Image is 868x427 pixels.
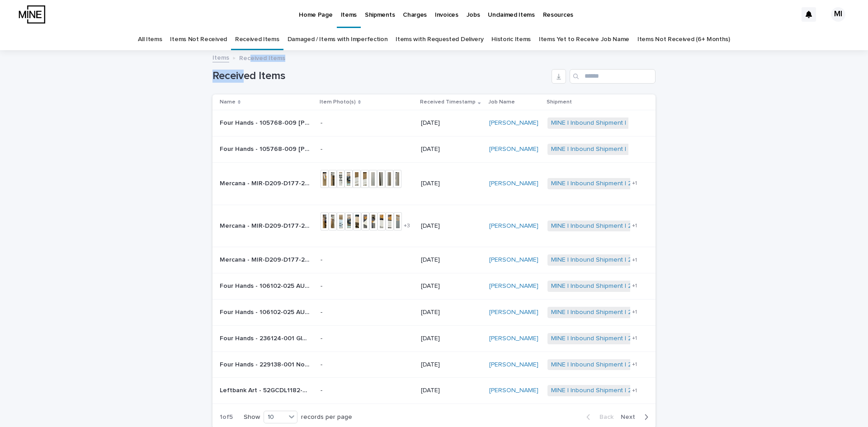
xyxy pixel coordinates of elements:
span: + 1 [632,258,637,263]
p: Mercana - MIR-D209-D177-2448 White Natural Bev Mir 24 x 48 | 72926 [220,254,312,264]
tr: Mercana - MIR-D209-D177-2448 White Natural [PERSON_NAME] 24 x 48 | 72925Mercana - MIR-D209-D177-2... [212,162,656,205]
a: [PERSON_NAME] [489,387,538,394]
tr: Four Hands - 106102-025 AURORA SWIVEL CHAIR | 72912Four Hands - 106102-025 AURORA SWIVEL CHAIR | ... [212,299,656,325]
a: [PERSON_NAME] [489,335,538,343]
p: Four Hands - 105768-009 Augustine Swivel Chair | 72483 [220,144,312,153]
p: - [321,256,411,264]
p: - [321,335,411,343]
tr: Four Hands - 105768-009 [PERSON_NAME] Chair | 72482Four Hands - 105768-009 [PERSON_NAME] Chair | ... [212,110,656,136]
a: MINE | Inbound Shipment | 24004 [551,309,648,316]
a: [PERSON_NAME] [489,145,538,153]
a: Damaged / Items with Imperfection [288,29,388,50]
tr: Four Hands - 106102-025 AURORA SWIVEL CHAIR | 72911Four Hands - 106102-025 AURORA SWIVEL CHAIR | ... [212,273,656,300]
span: Back [594,414,613,420]
p: Show [244,413,260,421]
p: [DATE] [421,361,482,369]
tr: Leftbank Art - 52GCDL1182-36P1710 Atm�sfera | 72885Leftbank Art - 52GCDL1182-36P1710 Atm�sfera | ... [212,378,656,404]
p: records per page [301,413,352,421]
a: [PERSON_NAME] [489,119,538,127]
tr: Mercana - MIR-D209-D177-2448 White Natural [PERSON_NAME] 24 x 48 | 72926Mercana - MIR-D209-D177-2... [212,247,656,273]
p: [DATE] [421,387,482,394]
a: Historic Items [491,29,531,50]
p: [DATE] [421,256,482,264]
div: 10 [264,413,286,422]
a: MINE | Inbound Shipment | 24004 [551,180,648,188]
tr: Mercana - MIR-D209-D177-2448 White Natural [PERSON_NAME] 24 x 48 | 72924Mercana - MIR-D209-D177-2... [212,205,656,247]
p: - [321,361,411,369]
button: Back [579,413,617,421]
p: Four Hands - 106102-025 AURORA SWIVEL CHAIR | 72911 [220,281,312,290]
p: Four Hands - 236124-001 Glenview 6 Door Sideboard | 72916 [220,333,312,343]
p: - [321,119,411,127]
span: + 3 [404,223,410,229]
a: MINE | Inbound Shipment | 24004 [551,222,648,230]
span: + 1 [632,223,637,229]
p: Received Items [239,52,285,62]
p: [DATE] [421,309,482,316]
div: MI [831,7,845,22]
span: + 1 [632,388,637,394]
a: [PERSON_NAME] [489,180,538,188]
a: Items with Requested Delivery [396,29,483,50]
p: [DATE] [421,180,482,188]
a: All Items [138,29,162,50]
a: MINE | Inbound Shipment | 24004 [551,361,648,369]
a: Received Items [235,29,279,50]
a: Items Not Received (6+ Months) [637,29,730,50]
p: Four Hands - 105768-009 Augustine Swivel Chair | 72482 [220,117,312,127]
p: Name [220,97,236,107]
span: + 1 [632,181,637,186]
p: [DATE] [421,145,482,153]
tr: Four Hands - 105768-009 [PERSON_NAME] Chair | 72483Four Hands - 105768-009 [PERSON_NAME] Chair | ... [212,136,656,162]
tr: Four Hands - 229138-001 Nors By [PERSON_NAME] | 72903Four Hands - 229138-001 Nors By [PERSON_NAME... [212,352,656,378]
span: + 1 [632,283,637,289]
a: [PERSON_NAME] [489,309,538,316]
p: Shipment [547,97,572,107]
p: Leftbank Art - 52GCDL1182-36P1710 Atm�sfera | 72885 [220,385,312,394]
p: [DATE] [421,335,482,343]
a: Items Not Received [170,29,226,50]
a: MINE | Inbound Shipment | 24004 [551,335,648,343]
p: Job Name [488,97,515,107]
p: [DATE] [421,119,482,127]
a: MINE | Inbound Shipment | 24004 [551,282,648,290]
a: MINE | Inbound Shipment | 24004 [551,387,648,394]
p: - [321,145,411,153]
p: [DATE] [421,222,482,230]
h1: Received Items [212,70,548,83]
img: NOz8IMT83QcQluRdrd-eKaoRzI0IhcShwm_PqrkWE08 [18,5,45,23]
p: Four Hands - 106102-025 AURORA SWIVEL CHAIR | 72912 [220,307,312,316]
a: MINE | Inbound Shipment | 23877 [551,119,646,127]
p: - [321,282,411,290]
input: Search [570,69,656,84]
span: + 1 [632,336,637,341]
p: - [321,387,411,394]
p: Mercana - MIR-D209-D177-2448 White Natural Bev Mir 24 x 48 | 72924 [220,221,312,230]
a: [PERSON_NAME] [489,222,538,230]
a: [PERSON_NAME] [489,361,538,369]
p: - [321,309,411,316]
button: Next [617,413,656,421]
span: Next [621,414,641,420]
a: [PERSON_NAME] [489,282,538,290]
p: Mercana - MIR-D209-D177-2448 White Natural Bev Mir 24 x 48 | 72925 [220,178,312,188]
p: [DATE] [421,282,482,290]
a: MINE | Inbound Shipment | 23877 [551,145,646,153]
a: Items Yet to Receive Job Name [539,29,629,50]
span: + 1 [632,362,637,367]
p: Four Hands - 229138-001 Nors By Dan Hobday | 72903 [220,359,312,369]
a: [PERSON_NAME] [489,256,538,264]
span: + 1 [632,310,637,315]
p: Item Photo(s) [320,97,356,107]
tr: Four Hands - 236124-001 Glenview 6 Door Sideboard | 72916Four Hands - 236124-001 Glenview 6 Door ... [212,325,656,352]
p: Received Timestamp [420,97,476,107]
a: MINE | Inbound Shipment | 24004 [551,256,648,264]
a: Items [212,52,229,62]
